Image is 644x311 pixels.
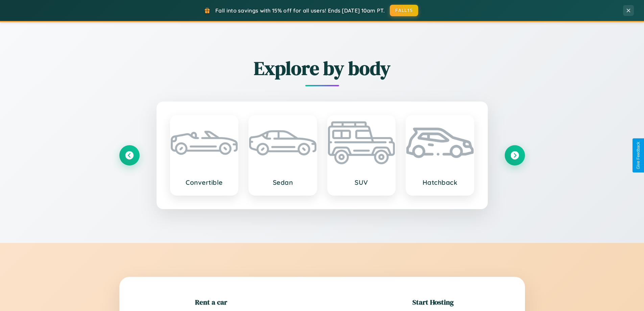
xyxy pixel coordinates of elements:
[256,178,310,186] h3: Sedan
[195,297,227,307] h2: Rent a car
[177,178,231,186] h3: Convertible
[215,7,385,14] span: Fall into savings with 15% off for all users! Ends [DATE] 10am PT.
[390,5,418,16] button: FALL15
[413,178,467,186] h3: Hatchback
[119,55,525,81] h2: Explore by body
[636,142,641,169] div: Give Feedback
[412,297,454,307] h2: Start Hosting
[335,178,388,186] h3: SUV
